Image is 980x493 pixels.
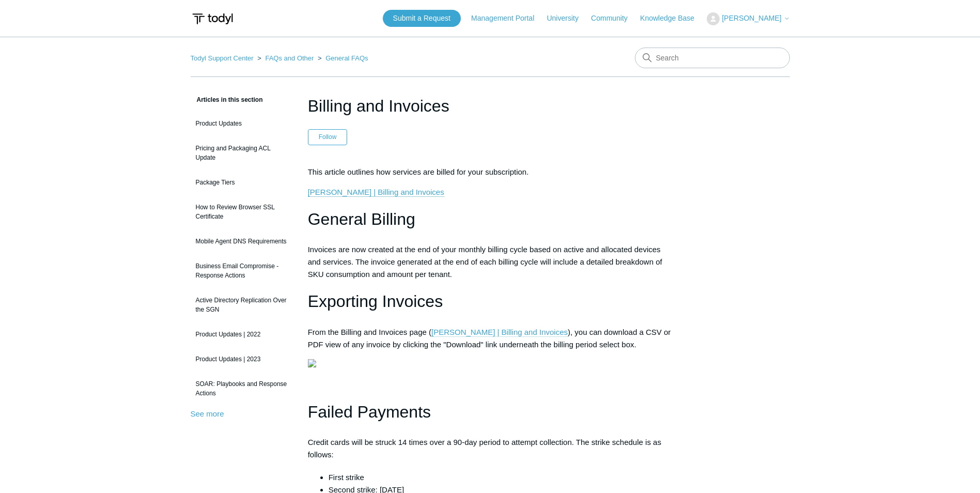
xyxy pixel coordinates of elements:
a: Mobile Agent DNS Requirements [191,232,292,251]
span: Articles in this section [191,96,263,103]
img: Todyl Support Center Help Center home page [191,9,235,28]
a: General FAQs [325,54,368,62]
a: FAQs and Other [265,54,314,62]
p: This article outlines how services are billed for your subscription. [308,166,673,178]
p: From the Billing and Invoices page ( ), you can download a CSV or PDF view of any invoice by clic... [308,326,673,351]
h1: Failed Payments [308,399,673,425]
h1: Exporting Invoices [308,288,673,315]
li: FAQs and Other [255,54,316,62]
a: Product Updates | 2023 [191,349,292,369]
span: [PERSON_NAME] [722,14,781,22]
a: Submit a Request [383,10,461,27]
li: Todyl Support Center [191,54,256,62]
a: How to Review Browser SSL Certificate [191,197,292,226]
p: Invoices are now created at the end of your monthly billing cycle based on active and allocated d... [308,243,673,281]
a: Knowledge Base [640,13,705,24]
h1: General Billing [308,206,673,233]
a: SOAR: Playbooks and Response Actions [191,374,292,403]
a: See more [191,409,224,418]
button: [PERSON_NAME] [707,12,789,25]
a: Product Updates | 2022 [191,325,292,344]
p: Credit cards will be struck 14 times over a 90-day period to attempt collection. The strike sched... [308,436,673,461]
a: Pricing and Packaging ACL Update [191,138,292,167]
h1: Billing and Invoices [308,94,673,118]
a: Package Tiers [191,173,292,192]
a: [PERSON_NAME] | Billing and Invoices [308,188,444,197]
a: Community [591,13,638,24]
a: University [547,13,588,24]
button: Follow Article [308,129,348,145]
a: Product Updates [191,114,292,133]
a: Active Directory Replication Over the SGN [191,290,292,319]
a: [PERSON_NAME] | Billing and Invoices [431,328,568,337]
img: 27287766398227 [308,359,316,367]
input: Search [635,48,790,68]
li: First strike [329,471,673,484]
a: Todyl Support Center [191,54,254,62]
li: General FAQs [316,54,368,62]
a: Management Portal [471,13,545,24]
a: Business Email Compromise - Response Actions [191,256,292,285]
